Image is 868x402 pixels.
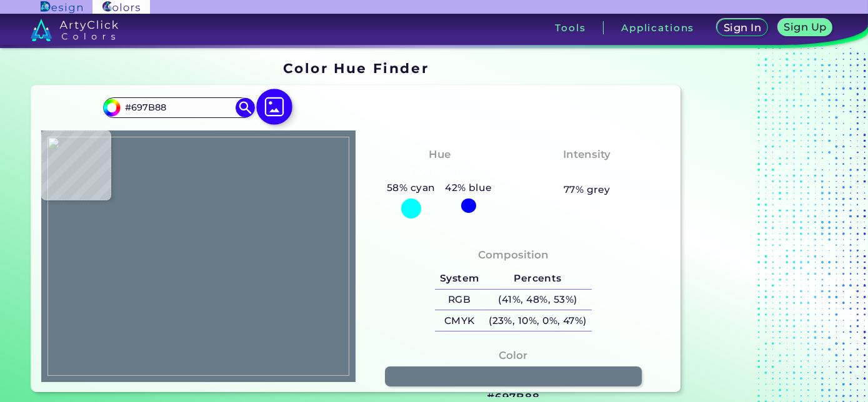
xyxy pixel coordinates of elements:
input: type color.. [121,99,237,116]
img: logo_artyclick_colors_white.svg [31,19,119,41]
h4: Intensity [563,145,611,164]
h5: 58% cyan [382,180,440,196]
h1: Color Hue Finder [283,59,429,77]
h3: Pale [569,165,605,180]
h5: Percents [484,268,591,289]
h4: Color [499,346,527,365]
iframe: Advertisement [686,56,842,397]
h4: Hue [429,145,451,164]
h5: Sign In [724,22,761,32]
h5: 77% grey [564,182,611,198]
h5: RGB [435,290,484,310]
h5: (23%, 10%, 0%, 47%) [484,310,591,331]
h3: Applications [621,23,694,32]
h3: Tools [555,23,586,32]
h3: Cyan-Blue [404,165,475,180]
img: icon picture [256,89,292,125]
h5: (41%, 48%, 53%) [484,290,591,310]
h5: Sign Up [784,22,826,32]
a: Sign In [717,19,768,36]
h5: System [435,268,484,289]
img: icon search [236,98,254,117]
a: Sign Up [778,19,833,36]
h4: Composition [478,246,549,264]
h5: CMYK [435,310,484,331]
img: 720d30b4-0975-4c1b-bf13-af8e35a09b85 [47,137,350,376]
img: ArtyClick Design logo [41,1,82,13]
h5: 42% blue [440,180,497,196]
